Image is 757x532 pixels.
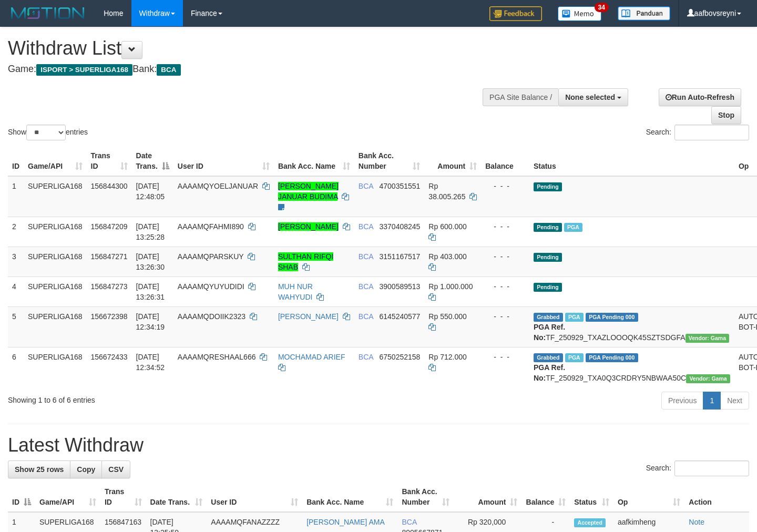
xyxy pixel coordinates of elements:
span: Rp 600.000 [428,222,466,231]
label: Show entries [8,125,88,140]
td: TF_250929_TXAZLOOOQK45SZTSDGFA [529,306,734,347]
span: BCA [359,222,373,231]
span: Rp 1.000.000 [428,282,473,291]
span: BCA [359,312,373,321]
div: - - - [485,251,525,262]
span: Rp 550.000 [428,312,466,321]
td: 6 [8,347,24,387]
th: User ID: activate to sort column ascending [207,482,302,512]
span: AAAAMQFAHMI890 [178,222,244,231]
th: User ID: activate to sort column ascending [173,146,274,176]
span: AAAAMQDOIIK2323 [178,312,245,321]
a: MOCHAMAD ARIEF [278,353,345,361]
a: SULTHAN RIFQI SHAB [278,252,334,271]
div: - - - [485,352,525,362]
span: AAAAMQRESHAAL666 [178,353,256,361]
td: 2 [8,217,24,247]
span: Copy 3151167517 to clipboard [379,252,420,261]
td: 1 [8,176,24,217]
a: [PERSON_NAME] [278,222,339,231]
h4: Game: Bank: [8,64,494,75]
th: Op: activate to sort column ascending [613,482,684,512]
a: Next [720,392,749,410]
td: SUPERLIGA168 [24,176,87,217]
span: BCA [157,64,180,76]
img: Feedback.jpg [489,6,542,21]
td: 4 [8,277,24,306]
span: AAAAMQYUYUDIDI [178,282,244,291]
td: SUPERLIGA168 [24,277,87,306]
span: Show 25 rows [15,465,64,474]
span: BCA [359,353,373,361]
label: Search: [646,125,749,140]
span: BCA [402,518,416,526]
th: Status: activate to sort column ascending [570,482,613,512]
a: Note [689,518,704,526]
span: AAAAMQPARSKUY [178,252,244,261]
th: ID [8,146,24,176]
span: Vendor URL: https://trx31.1velocity.biz [686,374,730,383]
a: Run Auto-Refresh [659,88,741,106]
img: Button%20Memo.svg [558,6,602,21]
th: ID: activate to sort column descending [8,482,35,512]
td: 3 [8,247,24,277]
td: SUPERLIGA168 [24,247,87,277]
div: - - - [485,181,525,191]
th: Game/API: activate to sort column ascending [24,146,87,176]
span: Pending [534,223,562,232]
span: Copy 6145240577 to clipboard [379,312,420,321]
th: Bank Acc. Number: activate to sort column ascending [397,482,454,512]
span: Copy 3900589513 to clipboard [379,282,420,291]
span: Marked by aafsoycanthlai [564,223,582,232]
a: MUH NUR WAHYUDI [278,282,313,301]
span: 156847273 [91,282,128,291]
td: SUPERLIGA168 [24,347,87,387]
div: Showing 1 to 6 of 6 entries [8,391,308,405]
a: Previous [661,392,703,410]
span: 156847209 [91,222,128,231]
span: Pending [534,283,562,292]
div: PGA Site Balance / [483,88,558,106]
th: Balance: activate to sort column ascending [521,482,570,512]
span: Vendor URL: https://trx31.1velocity.biz [686,334,730,343]
input: Search: [674,125,749,140]
span: [DATE] 12:34:52 [136,353,165,372]
a: Stop [711,106,741,124]
input: Search: [674,461,749,476]
th: Trans ID: activate to sort column ascending [100,482,146,512]
img: panduan.png [618,6,670,21]
th: Date Trans.: activate to sort column ascending [146,482,207,512]
span: Pending [534,182,562,191]
span: [DATE] 12:48:05 [136,182,165,201]
span: BCA [359,252,373,261]
span: 156672398 [91,312,128,321]
span: Rp 712.000 [428,353,466,361]
span: [DATE] 12:34:19 [136,312,165,331]
span: Copy 6750252158 to clipboard [379,353,420,361]
th: Trans ID: activate to sort column ascending [87,146,132,176]
span: ISPORT > SUPERLIGA168 [36,64,132,76]
th: Date Trans.: activate to sort column descending [132,146,173,176]
span: AAAAMQYOELJANUAR [178,182,258,190]
b: PGA Ref. No: [534,363,565,382]
span: Rp 403.000 [428,252,466,261]
span: PGA Pending [586,353,638,362]
span: Accepted [574,518,606,527]
span: 34 [595,3,609,12]
span: 156672433 [91,353,128,361]
span: Rp 38.005.265 [428,182,465,201]
div: - - - [485,311,525,322]
h1: Latest Withdraw [8,435,749,456]
span: Pending [534,253,562,262]
span: Marked by aafsoycanthlai [565,313,584,322]
span: Copy 4700351551 to clipboard [379,182,420,190]
th: Game/API: activate to sort column ascending [35,482,100,512]
b: PGA Ref. No: [534,323,565,342]
span: Grabbed [534,313,563,322]
a: [PERSON_NAME] JANUAR BUDIMA [278,182,339,201]
span: Grabbed [534,353,563,362]
label: Search: [646,461,749,476]
span: None selected [565,93,615,101]
span: [DATE] 13:26:31 [136,282,165,301]
td: 5 [8,306,24,347]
